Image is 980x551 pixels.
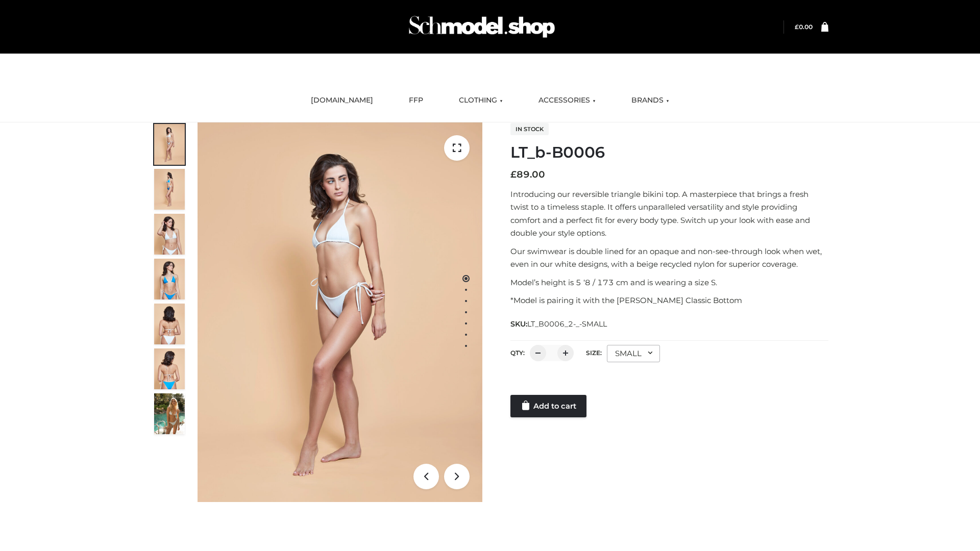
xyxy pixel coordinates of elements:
[795,23,813,31] bdi: 0.00
[154,393,185,434] img: Arieltop_CloudNine_AzureSky2.jpg
[795,23,813,31] a: £0.00
[510,395,586,417] a: Add to cart
[303,89,381,112] a: [DOMAIN_NAME]
[451,89,510,112] a: CLOTHING
[154,214,185,255] img: ArielClassicBikiniTop_CloudNine_AzureSky_OW114ECO_3-scaled.jpg
[527,319,607,329] span: LT_B0006_2-_-SMALL
[586,349,602,357] label: Size:
[510,349,525,357] label: QTY:
[510,318,608,330] span: SKU:
[510,276,828,289] p: Model’s height is 5 ‘8 / 173 cm and is wearing a size S.
[795,23,799,31] span: £
[154,348,185,389] img: ArielClassicBikiniTop_CloudNine_AzureSky_OW114ECO_8-scaled.jpg
[510,245,828,271] p: Our swimwear is double lined for an opaque and non-see-through look when wet, even in our white d...
[154,259,185,299] img: ArielClassicBikiniTop_CloudNine_AzureSky_OW114ECO_4-scaled.jpg
[624,89,677,112] a: BRANDS
[510,294,828,307] p: *Model is pairing it with the [PERSON_NAME] Classic Bottom
[154,169,185,210] img: ArielClassicBikiniTop_CloudNine_AzureSky_OW114ECO_2-scaled.jpg
[510,123,549,135] span: In stock
[510,188,828,240] p: Introducing our reversible triangle bikini top. A masterpiece that brings a fresh twist to a time...
[531,89,603,112] a: ACCESSORIES
[607,345,660,362] div: SMALL
[510,169,545,180] bdi: 89.00
[510,169,517,180] span: £
[405,7,558,47] img: Schmodel Admin 964
[154,124,185,165] img: ArielClassicBikiniTop_CloudNine_AzureSky_OW114ECO_1-scaled.jpg
[198,122,482,502] img: ArielClassicBikiniTop_CloudNine_AzureSky_OW114ECO_1
[510,143,828,162] h1: LT_b-B0006
[401,89,431,112] a: FFP
[154,304,185,344] img: ArielClassicBikiniTop_CloudNine_AzureSky_OW114ECO_7-scaled.jpg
